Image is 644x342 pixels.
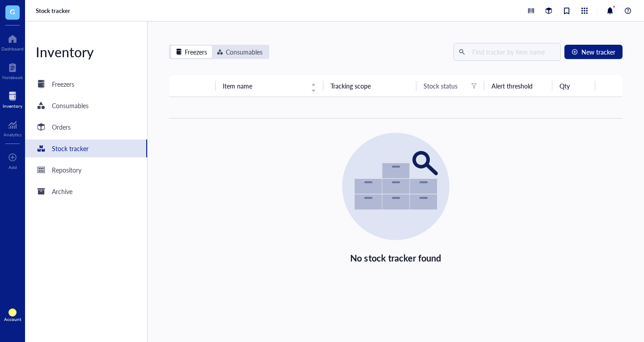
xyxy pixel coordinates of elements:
div: Freezers [171,46,212,58]
span: New tracker [581,48,615,55]
a: Inventory [3,89,22,109]
div: Notebook [2,75,23,80]
img: Empty state [342,133,449,240]
a: Notebook [2,60,23,80]
a: Freezers [25,75,147,93]
div: Analytics [4,132,21,137]
a: Dashboard [1,32,24,51]
a: Archive [25,182,147,200]
div: Freezers [185,47,207,57]
div: Repository [52,165,81,175]
div: segmented control [169,45,269,59]
a: Repository [25,161,147,179]
th: Item name [216,75,323,97]
span: LR [10,310,15,315]
span: G [10,6,15,17]
div: Account [4,317,21,322]
div: Consumables [52,101,89,110]
div: Consumables [226,47,263,57]
a: Stock tracker [36,7,72,15]
div: Inventory [25,43,147,61]
div: No stock tracker found [350,251,441,265]
div: Orders [52,122,71,132]
a: Stock tracker [25,139,147,157]
div: Stock status [424,81,458,91]
th: Tracking scope [323,75,417,97]
a: Orders [25,118,147,136]
input: Find tracker by item name [469,45,555,59]
div: Inventory [3,103,22,109]
button: New tracker [564,45,623,59]
th: Qty [552,75,595,97]
div: Archive [52,186,72,196]
a: Analytics [4,118,21,137]
div: Add [8,165,17,170]
div: Consumables [212,46,267,58]
span: Item name [223,81,305,91]
div: Freezers [52,79,74,89]
div: Dashboard [1,46,24,51]
th: Alert threshold [484,75,552,97]
a: Consumables [25,97,147,114]
div: Stock tracker [52,144,89,153]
